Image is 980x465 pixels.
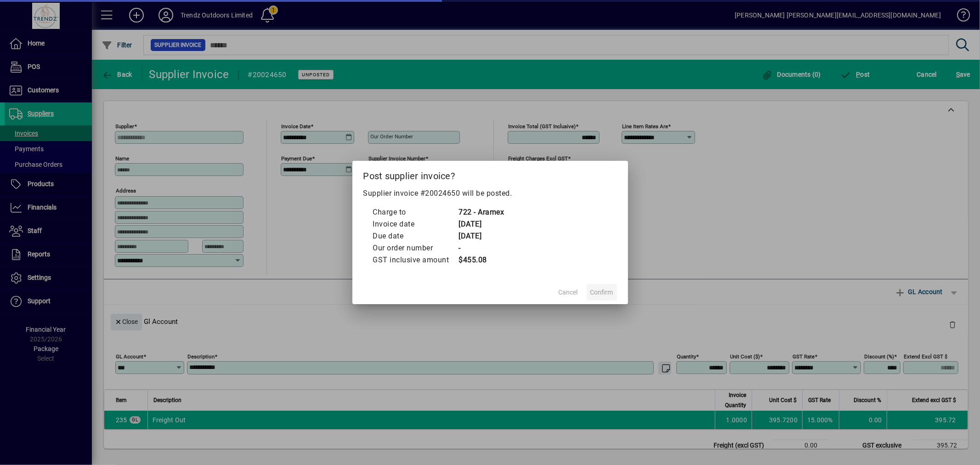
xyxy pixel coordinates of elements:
td: 722 - Aramex [459,206,504,218]
td: Our order number [373,242,459,254]
td: Invoice date [373,218,459,230]
td: [DATE] [459,230,504,242]
td: GST inclusive amount [373,254,459,266]
td: Charge to [373,206,459,218]
h2: Post supplier invoice? [352,161,628,187]
p: Supplier invoice #20024650 will be posted. [363,188,617,199]
td: - [459,242,504,254]
td: Due date [373,230,459,242]
td: $455.08 [459,254,504,266]
td: [DATE] [459,218,504,230]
